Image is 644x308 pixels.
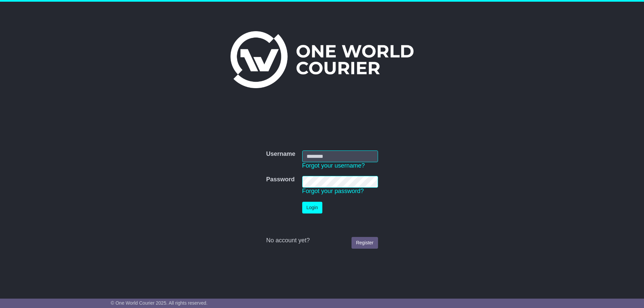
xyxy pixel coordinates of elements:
div: No account yet? [266,237,378,244]
a: Register [352,237,378,249]
label: Username [266,150,295,158]
button: Login [302,202,322,213]
label: Password [266,176,294,183]
span: © One World Courier 2025. All rights reserved. [111,300,208,306]
a: Forgot your username? [302,162,365,169]
img: One World [230,31,414,88]
a: Forgot your password? [302,188,364,194]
